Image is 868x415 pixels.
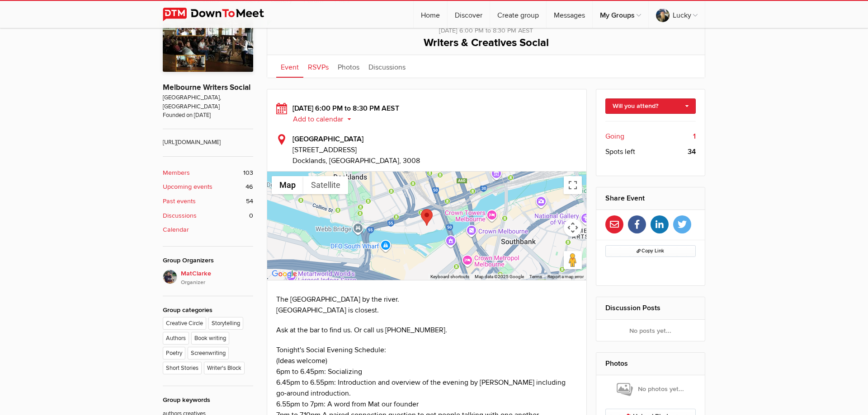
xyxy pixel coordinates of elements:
span: [GEOGRAPHIC_DATA], [GEOGRAPHIC_DATA] [163,93,253,111]
a: Lucky [649,1,705,28]
img: Google [269,268,299,280]
a: Discussion Posts [605,303,660,312]
a: Photos [333,55,364,78]
i: Organizer [181,279,253,287]
p: The [GEOGRAPHIC_DATA] by the river. [GEOGRAPHIC_DATA] is closest. [276,294,577,316]
a: Discussions 0 [163,211,253,221]
span: Writers & Creatives Social [424,36,549,49]
b: Calendar [163,225,189,235]
a: Melbourne Writers Social [163,83,250,92]
img: Melbourne Writers Social [163,20,253,72]
div: Group Organizers [163,256,253,266]
button: Show street map [272,176,303,194]
span: No photos yet... [617,382,684,397]
a: Create group [490,1,546,28]
a: RSVPs [303,55,333,78]
a: Terms (opens in new tab) [529,274,542,279]
img: DownToMeet [163,8,278,21]
a: Home [414,1,447,28]
span: 54 [246,196,253,206]
button: Show satellite imagery [303,176,348,194]
span: Going [605,131,624,142]
b: Discussions [163,211,197,221]
span: [URL][DOMAIN_NAME] [163,129,253,147]
span: [STREET_ADDRESS] [292,145,577,155]
b: Upcoming events [163,182,212,192]
a: Messages [547,1,592,28]
h2: Share Event [605,187,696,209]
button: Toggle fullscreen view [564,176,582,194]
button: Drag Pegman onto the map to open Street View [564,251,582,269]
p: Ask at the bar to find us. Or call us [PHONE_NUMBER]. [276,325,577,336]
span: 0 [249,211,253,221]
a: Will you attend? [605,98,696,114]
button: Copy Link [605,245,696,257]
a: Discover [448,1,490,28]
div: Group keywords [163,395,253,405]
div: [DATE] 6:00 PM to 8:30 PM AEST [276,103,577,125]
a: My Groups [593,1,648,28]
a: Report a map error [547,274,584,279]
a: MatClarkeOrganizer [163,270,253,287]
a: Photos [605,359,628,368]
button: Keyboard shortcuts [430,274,469,280]
a: Calendar [163,225,253,235]
a: Past events 54 [163,196,253,206]
span: MatClarke [181,269,253,287]
a: Discussions [364,55,410,78]
span: 46 [245,182,253,192]
span: Map data ©2025 Google [475,274,524,279]
a: Members 103 [163,168,253,178]
b: [GEOGRAPHIC_DATA] [292,135,363,144]
a: Upcoming events 46 [163,182,253,192]
span: 103 [243,168,253,178]
span: Spots left [605,146,635,157]
span: Copy Link [637,248,664,254]
b: Past events [163,196,196,206]
span: Founded on [DATE] [163,111,253,120]
a: Click to see this area on Google Maps [269,268,299,280]
div: Group categories [163,305,253,315]
img: MatClarke [163,270,177,284]
b: 34 [688,146,696,157]
a: Event [276,55,303,78]
button: Map camera controls [564,219,582,237]
span: Docklands, [GEOGRAPHIC_DATA], 3008 [292,156,420,165]
b: 1 [693,131,696,142]
div: No posts yet... [596,320,705,341]
b: Members [163,168,190,178]
button: Add to calendar [292,115,358,123]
